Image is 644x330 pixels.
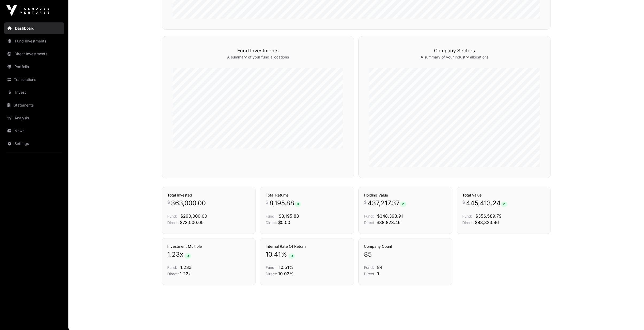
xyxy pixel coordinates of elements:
span: $ [266,199,268,205]
span: Fund: [266,214,276,218]
a: Settings [4,138,64,150]
h3: Investment Multiple [167,244,250,249]
span: 363,000.00 [171,199,206,207]
span: Direct: [266,220,277,225]
span: 10.02% [278,271,294,276]
span: 85 [364,250,372,259]
span: $8,195.88 [279,213,299,219]
span: $348,393.91 [377,213,403,219]
span: Fund: [364,265,374,270]
span: $88,823.46 [475,220,499,225]
h3: Total Value [462,192,545,198]
span: Fund: [167,214,177,218]
span: $356,589.79 [475,213,502,219]
span: Direct: [364,272,375,276]
span: 10.51% [279,265,293,270]
span: $ [364,199,367,205]
span: 1.23x [180,265,191,270]
h3: Total Returns [266,192,348,198]
span: $88,823.46 [377,220,401,225]
span: $73,000.00 [180,220,204,225]
span: Fund: [266,265,276,270]
a: Invest [4,87,64,98]
span: Fund: [364,214,374,218]
span: 10.41 [266,250,281,259]
a: Direct Investments [4,48,64,60]
span: Fund: [167,265,177,270]
span: Direct: [364,220,375,225]
span: $290,000.00 [180,213,207,219]
span: 1.22x [180,271,191,276]
span: 1.23 [167,250,180,259]
a: News [4,125,64,137]
h3: Internal Rate Of Return [266,244,348,249]
h3: Company Count [364,244,447,249]
span: $ [167,199,170,205]
h3: Company Sectors [369,47,540,54]
h3: Fund Investments [173,47,343,54]
span: 9 [377,271,379,276]
a: Fund Investments [4,35,64,47]
span: Direct: [167,220,179,225]
span: 8,195.88 [269,199,301,207]
span: 84 [377,265,382,270]
span: 445,413.24 [466,199,507,207]
span: Direct: [266,272,277,276]
h3: Holding Value [364,192,447,198]
a: Portfolio [4,61,64,73]
span: 437,217.37 [368,199,406,207]
span: Fund: [462,214,472,218]
iframe: Chat Widget [617,304,644,330]
span: $ [462,199,465,205]
a: Statements [4,99,64,111]
span: Direct: [462,220,474,225]
span: Direct: [167,272,179,276]
p: A summary of your fund allocations [173,54,343,60]
a: Dashboard [4,22,64,34]
span: $0.00 [278,220,290,225]
a: Transactions [4,74,64,85]
p: A summary of your industry allocations [369,54,540,60]
span: x [180,250,183,259]
span: % [281,250,287,259]
img: Icehouse Ventures Logo [6,5,49,16]
a: Analysis [4,112,64,124]
h3: Total Invested [167,192,250,198]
